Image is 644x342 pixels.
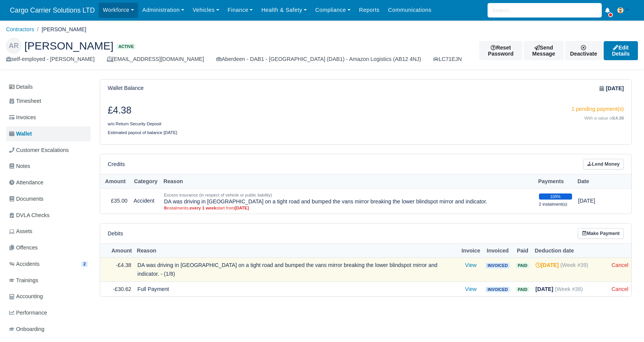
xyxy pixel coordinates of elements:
span: Paid [516,287,529,292]
div: Aberdeen - DAB1 - [GEOGRAPHIC_DATA] (DAB1) - Amazon Logistics (AB12 4NJ) [216,55,421,64]
a: Workforce [99,3,138,18]
a: Onboarding [6,322,91,337]
a: Communications [384,3,436,18]
small: Excess insurance (in respect of vehicle or public liability) [164,193,272,197]
a: Invoices [6,110,91,125]
a: Customer Escalations [6,143,91,158]
a: Vehicles [188,3,223,18]
span: Timesheet [9,97,41,105]
small: With a value of [584,116,624,120]
small: Estimated payout of balance [DATE] [108,130,177,135]
span: Offences [9,243,38,252]
div: 100% [539,193,572,200]
th: Category [131,174,161,189]
small: w/o Return Security Deposit [108,121,161,126]
span: (Week #39) [560,262,588,268]
small: instalments, start from [164,205,533,211]
strong: [DATE] [536,286,553,292]
span: Onboarding [9,325,45,334]
strong: [DATE] [606,84,624,93]
div: Andris Rubenis [0,32,644,70]
td: DA was driving in [GEOGRAPHIC_DATA] on a tight road and bumped the vans mirror breaking the lower... [161,188,536,213]
a: Trainings [6,273,91,288]
td: Accident [131,188,161,213]
td: Full Payment [134,281,459,296]
th: Payments [536,174,575,189]
span: -£4.38 [116,262,131,268]
span: Trainings [9,276,38,285]
span: Attendance [9,178,43,187]
h6: Wallet Balance [108,85,143,91]
a: Performance [6,305,91,320]
span: Accounting [9,292,43,301]
a: Edit Details [604,41,638,60]
a: View [465,286,477,292]
a: Notes [6,159,91,174]
td: £35.00 [100,188,131,213]
input: Search... [488,3,602,18]
a: Accounting [6,289,91,304]
a: Reports [355,3,384,18]
span: -£30.62 [113,286,131,292]
strong: [DATE] [536,262,559,268]
span: Active [116,44,135,50]
a: Attendance [6,175,91,190]
span: Documents [9,195,43,203]
th: Date [575,174,625,189]
h3: £4.38 [108,105,360,116]
a: Wallet [6,126,91,141]
td: [DATE] [575,188,625,213]
span: Paid [516,263,529,268]
a: View [465,262,477,268]
span: Accidents [9,260,40,268]
a: Health & Safety [257,3,311,18]
strong: every 1 week [190,206,216,210]
a: Make Payment [578,228,624,239]
a: Send Message [524,41,564,60]
div: AR [6,38,21,53]
span: Performance [9,308,47,317]
a: Timesheet [6,94,91,109]
a: Cancel [612,286,628,292]
span: (Week #38) [555,286,583,292]
span: Assets [9,227,32,236]
a: Offences [6,240,91,255]
h6: Debits [108,230,123,237]
a: Compliance [311,3,355,18]
span: Cargo Carrier Solutions LTD [6,3,99,18]
a: Administration [138,3,188,18]
span: Notes [9,162,30,171]
span: Invoices [9,113,36,122]
th: Invoiced [483,244,513,258]
span: Customer Escalations [9,146,69,155]
th: Deduction date [532,244,609,258]
span: Invoiced [486,287,510,292]
span: [PERSON_NAME] [24,40,113,51]
th: Invoice [459,244,483,258]
span: Wallet [9,129,32,138]
a: Assets [6,224,91,239]
th: Reason [134,244,459,258]
li: [PERSON_NAME] [34,25,86,34]
th: Reason [161,174,536,189]
strong: [DATE] [234,206,249,210]
button: Reset Password [479,41,522,60]
span: 2 [81,261,88,267]
small: 2 instalment(s) [539,202,567,206]
span: DVLA Checks [9,211,49,220]
a: Cancel [612,262,628,268]
strong: 8 [164,206,166,210]
div: self-employed - [PERSON_NAME] [6,55,95,64]
a: Deactivate [565,41,602,60]
span: Invoiced [486,263,510,268]
th: Paid [513,244,532,258]
a: LC71EJN [433,55,462,64]
td: DA was driving in [GEOGRAPHIC_DATA] on a tight road and bumped the vans mirror breaking the lower... [134,257,459,281]
div: [EMAIL_ADDRESS][DOMAIN_NAME] [107,55,204,64]
strong: £4.38 [613,116,624,120]
th: Amount [100,174,131,189]
a: Lend Money [583,159,624,170]
div: 1 pending payment(s) [371,105,624,113]
a: Finance [223,3,257,18]
a: Cargo Carrier Solutions LTD [6,3,99,18]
